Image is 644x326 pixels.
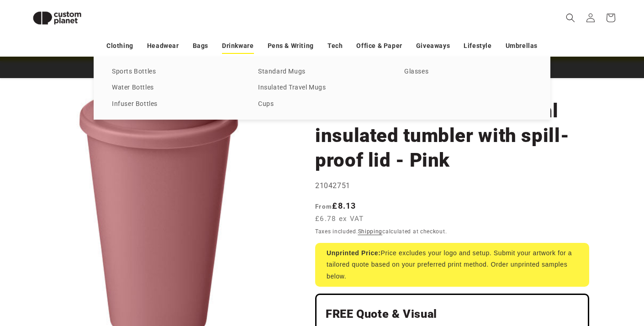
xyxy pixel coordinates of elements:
a: Bags [193,38,208,54]
a: Clothing [106,38,133,54]
h2: FREE Quote & Visual [326,307,579,321]
a: Lifestyle [464,38,491,54]
a: Insulated Travel Mugs [258,82,386,94]
summary: Search [560,8,581,28]
a: Office & Paper [356,38,402,54]
img: Custom Planet [25,4,89,32]
a: Umbrellas [506,38,538,54]
strong: Unprinted Price: [327,249,381,257]
a: Water Bottles [112,82,240,94]
a: Giveaways [416,38,450,54]
a: Pens & Writing [268,38,314,54]
a: Glasses [404,66,532,78]
div: Price excludes your logo and setup. Submit your artwork for a tailored quote based on your prefer... [315,243,589,287]
a: Standard Mugs [258,66,386,78]
a: Headwear [147,38,179,54]
iframe: Chat Widget [487,227,644,326]
a: Infuser Bottles [112,98,240,110]
a: Cups [258,98,386,110]
span: 21042751 [315,181,350,190]
span: £6.78 ex VAT [315,214,364,224]
a: Shipping [358,228,383,235]
div: Taxes included. calculated at checkout. [315,227,589,236]
strong: £8.13 [315,201,356,210]
span: From [315,203,332,210]
a: Sports Bottles [112,66,240,78]
h1: Americano®­­ Renew 350 ml insulated tumbler with spill-proof lid - Pink [315,99,589,173]
a: Tech [327,38,343,54]
a: Drinkware [222,38,253,54]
